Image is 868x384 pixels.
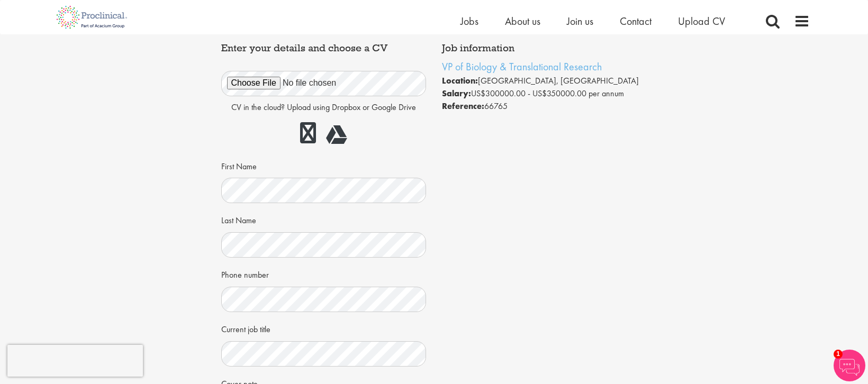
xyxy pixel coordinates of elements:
label: First Name [221,157,257,173]
a: Contact [620,14,652,28]
span: 1 [834,350,843,359]
li: [GEOGRAPHIC_DATA], [GEOGRAPHIC_DATA] [442,75,647,87]
a: VP of Biology & Translational Research [442,60,602,74]
img: Chatbot [834,350,865,381]
li: US$300000.00 - US$350000.00 per annum [442,87,647,100]
label: Last Name [221,211,256,227]
p: CV in the cloud? Upload using Dropbox or Google Drive [221,102,427,114]
a: About us [505,14,540,28]
label: Phone number [221,266,269,281]
h4: Job information [442,43,647,53]
h4: Enter your details and choose a CV [221,43,427,53]
iframe: reCAPTCHA [7,345,143,377]
a: Join us [567,14,593,28]
strong: Location: [442,75,478,86]
strong: Reference: [442,100,484,112]
label: Current job title [221,320,270,336]
a: Upload CV [678,14,725,28]
strong: Salary: [442,88,471,99]
li: 66765 [442,100,647,113]
a: Jobs [460,14,478,28]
